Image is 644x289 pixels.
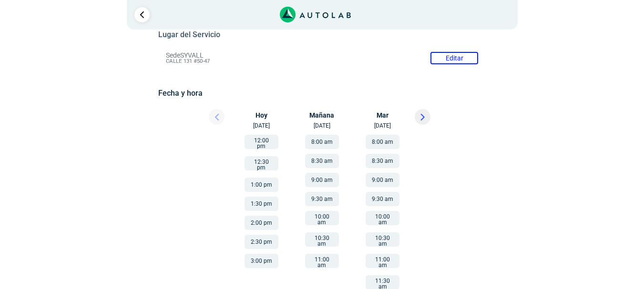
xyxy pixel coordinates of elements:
button: 8:30 am [305,154,339,168]
button: 10:00 am [305,211,339,225]
button: 8:30 am [366,154,399,168]
button: 2:00 pm [245,216,278,230]
button: 12:00 pm [245,135,278,149]
button: 9:30 am [366,192,399,206]
button: 12:30 pm [245,156,278,170]
button: 3:00 pm [245,254,278,268]
button: 8:00 am [366,135,399,149]
a: Link al sitio de autolab [280,10,351,19]
button: 8:00 am [305,135,339,149]
button: 9:00 am [305,173,339,187]
button: 10:30 am [366,232,399,247]
h5: Lugar del Servicio [158,30,486,39]
button: 9:00 am [366,173,399,187]
button: 11:00 am [305,254,339,268]
button: 1:00 pm [245,178,278,192]
h5: Fecha y hora [158,89,486,98]
button: 9:30 am [305,192,339,206]
a: Ir al paso anterior [134,7,150,22]
button: 1:30 pm [245,197,278,211]
button: 10:00 am [366,211,399,225]
button: 11:00 am [366,254,399,268]
button: 2:30 pm [245,235,278,249]
button: 10:30 am [305,232,339,247]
